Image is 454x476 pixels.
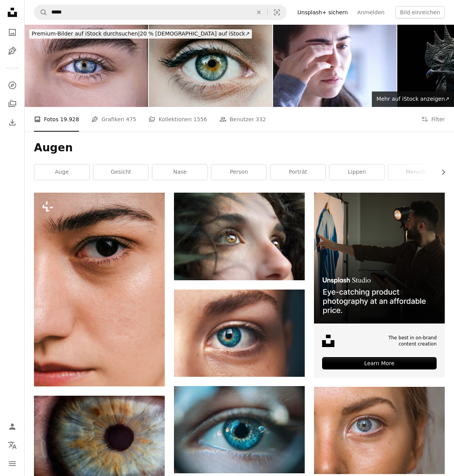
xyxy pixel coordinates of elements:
a: Fotos [5,25,20,40]
a: Unsplash+ sichern [293,6,353,19]
img: Nahaufnahme des Auges einer Person [314,387,445,474]
a: The best in on-brand content creationLearn More [314,193,445,377]
img: Nahaufnahme der Person [174,193,305,280]
a: Anmelden / Registrieren [5,419,20,434]
a: Lippen [329,164,385,180]
a: Premium-Bilder auf iStock durchsuchen|20 % [DEMOGRAPHIC_DATA] auf iStock↗ [25,25,257,43]
a: Kollektionen 1556 [149,107,207,132]
span: The best in on-brand content creation [378,335,437,348]
img: Extreme Close-Up Of Human Eye [149,25,272,107]
button: Sprache [5,437,20,453]
a: Kollektionen [5,96,20,112]
a: Nahaufnahme der Person [174,233,305,240]
a: Mensch [388,164,444,180]
h1: Augen [34,141,445,155]
a: Bisherige Downloads [5,115,20,130]
a: Makrofotografie des menschlichen Auges [34,434,165,441]
span: 475 [126,115,136,124]
img: Junge Frau mit schmerzenden Augen [273,25,397,107]
a: Person [211,164,267,180]
a: Auge [34,164,89,180]
a: Benutzer 332 [219,107,266,132]
a: Nahaufnahme des Auges einer Person [314,427,445,434]
a: Entdecken [5,78,20,93]
span: Mehr auf iStock anzeigen ↗ [376,96,449,102]
button: Bild einreichen [395,6,445,19]
img: Makro-Nahaufnahme Von Weiblichen Blauen Augen - Detaillierte Augenfotografie In Studiobeleuchtung... [25,25,148,107]
form: Finden Sie Bildmaterial auf der ganzen Webseite [34,5,287,20]
button: Filter [421,107,445,132]
a: Nase [152,164,208,180]
span: 332 [256,115,266,124]
img: eine Nahaufnahme einer Person mit einem Handy [34,193,165,386]
a: eine Nahaufnahme einer Person mit einem Handy [34,286,165,293]
img: Foto mit dem blauen Auge [174,386,305,473]
a: Porträt [270,164,326,180]
span: 20 % [DEMOGRAPHIC_DATA] auf iStock ↗ [32,30,250,37]
img: Selektiver Fokus der blauäugigen Person [174,290,305,377]
a: Grafiken [5,43,20,59]
span: 1556 [194,115,208,124]
img: file-1631678316303-ed18b8b5cb9cimage [322,335,334,347]
button: Löschen [250,5,267,20]
div: Learn More [322,357,437,369]
a: Selektiver Fokus der blauäugigen Person [174,329,305,336]
a: Anmelden [353,6,389,19]
a: Foto mit dem blauen Auge [174,426,305,433]
button: Menü [5,456,20,471]
a: Mehr auf iStock anzeigen↗ [372,91,454,107]
button: Liste nach rechts verschieben [436,164,445,180]
a: Grafiken 475 [91,107,136,132]
a: Gesicht [93,164,149,180]
button: Unsplash suchen [34,5,47,20]
button: Visuelle Suche [268,5,286,20]
img: file-1715714098234-25b8b4e9d8faimage [314,193,445,324]
span: Premium-Bilder auf iStock durchsuchen | [32,30,140,37]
